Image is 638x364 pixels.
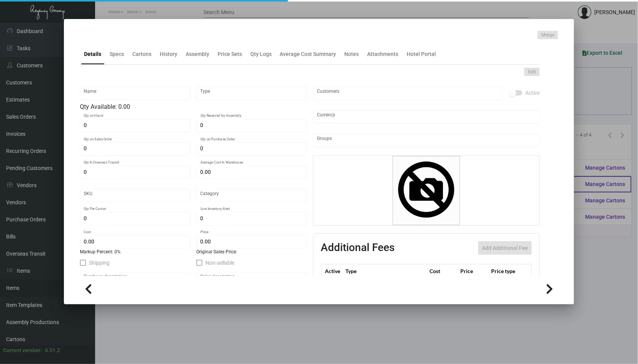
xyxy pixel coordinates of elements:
div: Hotel Portal [407,50,436,58]
th: Active [321,264,344,278]
span: Shipping [89,258,110,267]
div: Notes [345,50,359,58]
div: Details [84,50,101,58]
button: Add Additional Fee [478,241,532,255]
div: Assembly [186,50,209,58]
th: Price type [489,264,523,278]
button: Edit [524,68,540,76]
div: Cartons [132,50,151,58]
span: Non-sellable [205,258,234,267]
h2: Additional Fees [321,241,395,255]
div: Attachments [368,50,399,58]
div: Specs [110,50,124,58]
button: Merge [538,31,558,39]
div: Qty Logs [250,50,272,58]
div: 0.51.2 [45,347,60,354]
th: Price [458,264,489,278]
span: Active [525,88,540,97]
span: Edit [528,69,536,75]
input: Add new.. [317,137,536,143]
div: Current version: [3,347,42,354]
span: Merge [541,32,554,38]
span: Add Additional Fee [482,245,528,251]
input: Add new.. [317,91,499,97]
div: Average Cost Summary [280,50,336,58]
th: Type [344,264,428,278]
div: Price Sets [218,50,242,58]
th: Cost [428,264,458,278]
div: Qty Available: 0.00 [80,102,307,111]
div: History [160,50,177,58]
